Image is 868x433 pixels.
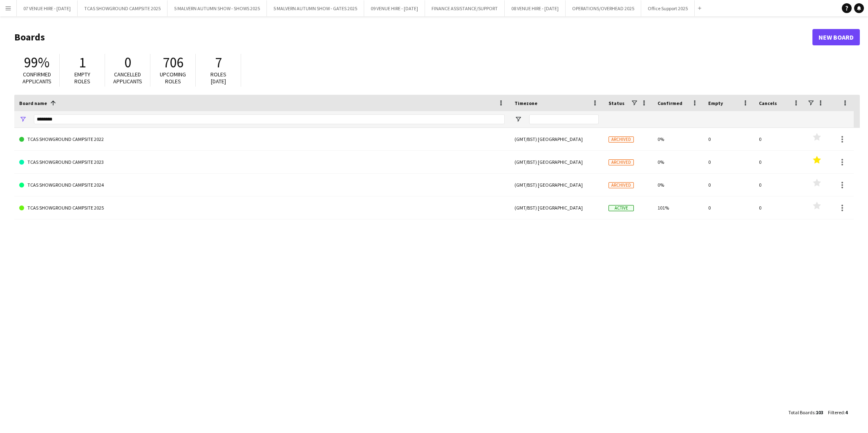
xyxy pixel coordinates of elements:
span: 1 [79,54,86,71]
input: Timezone Filter Input [529,114,599,124]
a: New Board [812,29,860,45]
div: (GMT/BST) [GEOGRAPHIC_DATA] [510,174,604,196]
a: TCAS SHOWGROUND CAMPSITE 2024 [19,174,505,196]
span: Archived [608,182,634,188]
div: : [828,404,848,420]
div: (GMT/BST) [GEOGRAPHIC_DATA] [510,196,604,219]
div: 0% [653,174,703,196]
div: (GMT/BST) [GEOGRAPHIC_DATA] [510,128,604,150]
div: 0 [703,196,754,219]
span: Archived [608,136,634,143]
a: TCAS SHOWGROUND CAMPSITE 2025 [19,196,505,219]
span: 7 [215,54,222,71]
span: Status [608,100,624,106]
button: OPERATIONS/OVERHEAD 2025 [566,0,641,16]
span: Cancelled applicants [113,71,142,85]
h1: Boards [14,31,812,43]
div: (GMT/BST) [GEOGRAPHIC_DATA] [510,151,604,173]
button: Open Filter Menu [515,116,522,123]
button: 5 MALVERN AUTUMN SHOW - GATES 2025 [267,0,364,16]
span: 0 [124,54,131,71]
span: Upcoming roles [160,71,186,85]
div: 0% [653,128,703,150]
button: Office Support 2025 [641,0,695,16]
button: 5 MALVERN AUTUMN SHOW - SHOWS 2025 [168,0,267,16]
span: Active [608,205,634,211]
div: 0 [754,128,805,150]
button: 08 VENUE HIRE - [DATE] [505,0,566,16]
a: TCAS SHOWGROUND CAMPSITE 2023 [19,151,505,174]
input: Board name Filter Input [34,114,505,124]
a: TCAS SHOWGROUND CAMPSITE 2022 [19,128,505,151]
div: 101% [653,196,703,219]
div: 0 [703,128,754,150]
span: 99% [24,54,49,71]
div: 0 [754,151,805,173]
span: Roles [DATE] [210,71,226,85]
button: Open Filter Menu [19,116,27,123]
div: 0% [653,151,703,173]
span: Confirmed [658,100,682,106]
span: 706 [163,54,183,71]
span: 4 [845,409,848,415]
div: 0 [754,196,805,219]
span: Archived [608,159,634,165]
span: Board name [19,100,47,106]
div: 0 [703,174,754,196]
div: 0 [703,151,754,173]
button: 09 VENUE HIRE - [DATE] [364,0,425,16]
button: 07 VENUE HIRE - [DATE] [17,0,78,16]
span: 103 [816,409,823,415]
span: Empty roles [74,71,90,85]
span: Empty [708,100,723,106]
span: Confirmed applicants [22,71,51,85]
div: : [788,404,823,420]
button: FINANCE ASSISTANCE/SUPPORT [425,0,505,16]
span: Cancels [759,100,777,106]
div: 0 [754,174,805,196]
span: Filtered [828,409,844,415]
span: Total Boards [788,409,814,415]
button: TCAS SHOWGROUND CAMPSITE 2025 [78,0,168,16]
span: Timezone [515,100,537,106]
